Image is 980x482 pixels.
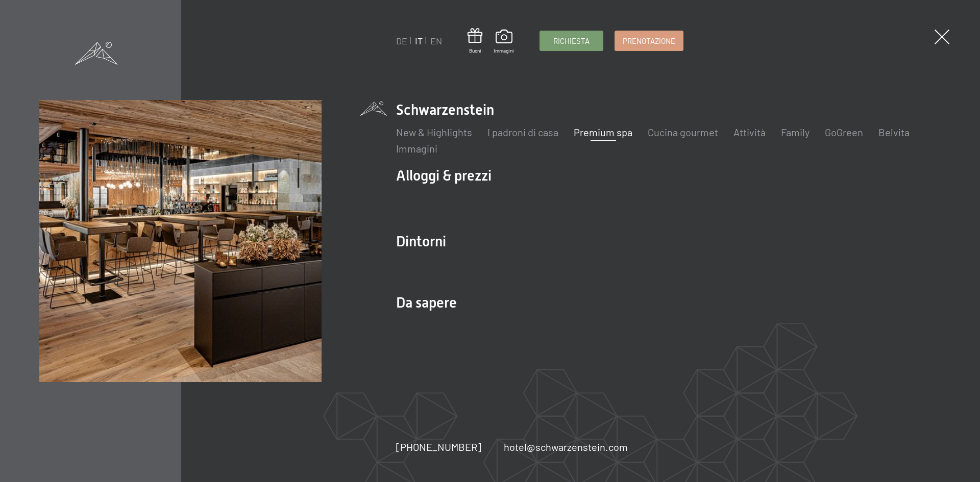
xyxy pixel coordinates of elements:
[623,36,675,46] span: Prenotazione
[825,126,863,138] a: GoGreen
[396,126,472,138] a: New & Highlights
[468,28,482,54] a: Buoni
[415,35,423,46] a: IT
[648,126,718,138] a: Cucina gourmet
[396,35,407,46] a: DE
[540,31,603,50] a: Richiesta
[781,126,810,138] a: Family
[494,47,514,54] span: Immagini
[733,126,766,138] a: Attività
[430,35,442,46] a: EN
[487,126,558,138] a: I padroni di casa
[494,30,514,54] a: Immagini
[553,36,590,46] span: Richiesta
[574,126,632,138] a: Premium spa
[396,440,481,454] a: [PHONE_NUMBER]
[468,47,482,54] span: Buoni
[615,31,683,50] a: Prenotazione
[504,440,628,454] a: hotel@schwarzenstein.com
[396,142,437,155] a: Immagini
[878,126,910,138] a: Belvita
[396,441,481,453] span: [PHONE_NUMBER]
